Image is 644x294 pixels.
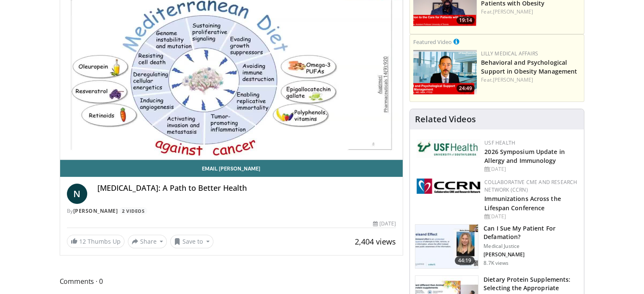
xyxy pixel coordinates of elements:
[67,235,124,248] a: 12 Thumbs Up
[484,243,579,250] p: Medical Justice
[481,76,580,84] div: Feat.
[484,139,515,146] a: USF Health
[456,16,475,24] span: 19:14
[484,251,579,258] p: [PERSON_NAME]
[67,207,396,215] div: By
[355,236,396,247] span: 2,404 views
[79,237,86,245] span: 12
[73,207,118,214] a: [PERSON_NAME]
[484,165,577,173] div: [DATE]
[415,114,476,124] h4: Related Videos
[484,179,577,193] a: Collaborative CME and Research Network (CCRN)
[481,50,538,57] a: Lilly Medical Affairs
[484,224,579,241] h3: Can I Sue My Patient For Defamation?
[456,85,475,92] span: 24:49
[484,213,577,220] div: [DATE]
[481,8,580,16] div: Feat.
[413,38,452,46] small: Featured Video
[60,160,403,177] a: Email [PERSON_NAME]
[417,179,480,194] img: a04ee3ba-8487-4636-b0fb-5e8d268f3737.png.150x105_q85_autocrop_double_scale_upscale_version-0.2.png
[415,225,478,269] img: 50d22204-cc18-4df3-8da3-77ec835a907d.150x105_q85_crop-smart_upscale.jpg
[484,195,561,212] a: Immunizations Across the Lifespan Conference
[484,148,564,165] a: 2026 Symposium Update in Allergy and Immunology
[97,184,396,193] h4: [MEDICAL_DATA]: A Path to Better Health
[415,224,579,269] a: 44:19 Can I Sue My Patient For Defamation? Medical Justice [PERSON_NAME] 8.7K views
[455,256,475,265] span: 44:19
[484,260,509,267] p: 8.7K views
[481,58,577,75] a: Behavioral and Psychological Support in Obesity Management
[128,235,167,248] button: Share
[67,184,87,204] a: N
[119,207,147,214] a: 2 Videos
[493,8,533,15] a: [PERSON_NAME]
[493,76,533,83] a: [PERSON_NAME]
[413,50,477,94] a: 24:49
[373,220,396,228] div: [DATE]
[60,276,404,287] span: Comments 0
[413,50,477,94] img: ba3304f6-7838-4e41-9c0f-2e31ebde6754.png.150x105_q85_crop-smart_upscale.png
[170,235,213,248] button: Save to
[417,139,480,158] img: 6ba8804a-8538-4002-95e7-a8f8012d4a11.png.150x105_q85_autocrop_double_scale_upscale_version-0.2.jpg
